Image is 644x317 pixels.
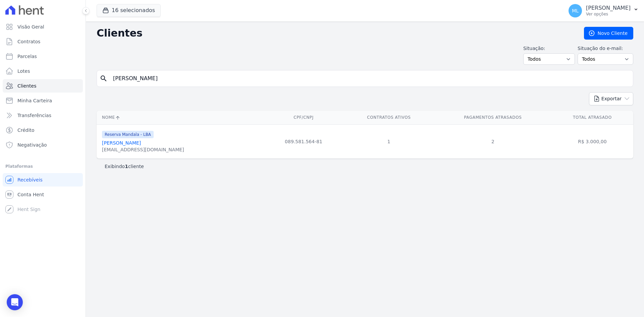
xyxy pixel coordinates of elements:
[343,111,434,124] th: Contratos Ativos
[17,23,44,30] span: Visão Geral
[5,162,80,170] div: Plataformas
[3,94,83,107] a: Minha Carteira
[97,4,161,17] button: 16 selecionados
[551,124,633,158] td: R$ 3.000,00
[343,124,434,158] td: 1
[586,11,631,17] p: Ver opções
[17,112,51,119] span: Transferências
[17,176,43,183] span: Recebíveis
[3,64,83,78] a: Lotes
[572,8,579,13] span: ML
[7,294,23,310] div: Open Intercom Messenger
[3,109,83,122] a: Transferências
[100,74,108,83] i: search
[3,173,83,187] a: Recebíveis
[3,138,83,152] a: Negativação
[264,124,343,158] td: 089.581.564-81
[17,68,30,74] span: Lotes
[17,191,44,198] span: Conta Hent
[97,27,573,39] h2: Clientes
[264,111,343,124] th: CPF/CNPJ
[97,111,264,124] th: Nome
[105,163,144,170] p: Exibindo cliente
[102,131,154,138] span: Reserva Mandala - LBA
[563,1,644,20] button: ML [PERSON_NAME] Ver opções
[584,27,633,40] a: Novo Cliente
[17,38,40,45] span: Contratos
[434,111,551,124] th: Pagamentos Atrasados
[3,20,83,34] a: Visão Geral
[589,92,633,105] button: Exportar
[17,97,52,104] span: Minha Carteira
[102,140,141,146] a: [PERSON_NAME]
[523,45,575,52] label: Situação:
[3,35,83,48] a: Contratos
[551,111,633,124] th: Total Atrasado
[17,127,35,134] span: Crédito
[3,123,83,137] a: Crédito
[434,124,551,158] td: 2
[109,72,630,85] input: Buscar por nome, CPF ou e-mail
[586,5,631,11] p: [PERSON_NAME]
[17,53,37,60] span: Parcelas
[125,164,128,169] b: 1
[102,146,184,153] div: [EMAIL_ADDRESS][DOMAIN_NAME]
[578,45,633,52] label: Situação do e-mail:
[3,188,83,201] a: Conta Hent
[17,142,47,148] span: Negativação
[17,83,36,89] span: Clientes
[3,50,83,63] a: Parcelas
[3,79,83,93] a: Clientes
